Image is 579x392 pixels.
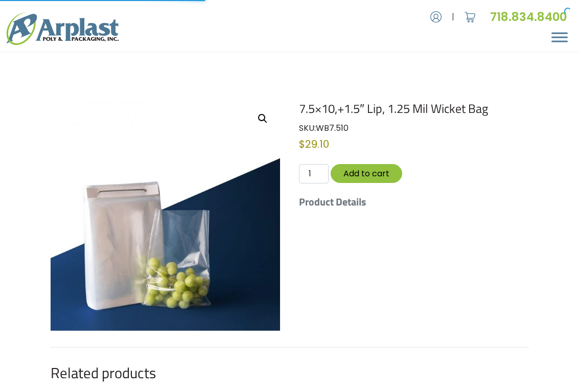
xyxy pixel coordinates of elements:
[299,101,528,116] h1: 7.5×10,+1.5″ Lip, 1.25 Mil Wicket Bag
[452,11,454,23] span: |
[299,122,349,134] span: SKU:
[6,13,119,45] img: logo
[551,33,568,42] button: Menu
[299,196,528,208] h5: Product Details
[316,122,349,134] span: WB7.510
[51,101,280,331] img: 7.5x10,+1.5" Lip, 1.25 Mil Wicket Bag
[490,9,567,25] a: 718.834.8400
[51,364,529,382] h2: Related products
[253,109,272,128] a: View full-screen image gallery
[331,164,402,183] button: Add to cart
[299,164,329,183] input: Qty
[299,137,305,151] span: $
[299,137,329,151] bdi: 29.10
